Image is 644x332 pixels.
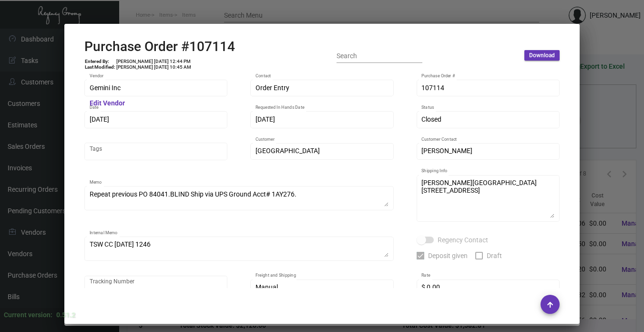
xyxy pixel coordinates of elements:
[256,283,278,291] span: Manual
[84,39,235,55] h2: Purchase Order #107114
[438,234,488,246] span: Regency Contact
[4,310,52,320] div: Current version:
[84,59,116,64] td: Entered By:
[56,310,75,320] div: 0.51.2
[90,100,125,107] mat-hint: Edit Vendor
[84,64,116,70] td: Last Modified:
[116,64,192,70] td: [PERSON_NAME] [DATE] 10:45 AM
[116,59,192,64] td: [PERSON_NAME] [DATE] 12:44 PM
[529,52,555,60] span: Download
[487,250,502,261] span: Draft
[524,50,560,61] button: Download
[428,250,468,261] span: Deposit given
[421,115,441,123] span: Closed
